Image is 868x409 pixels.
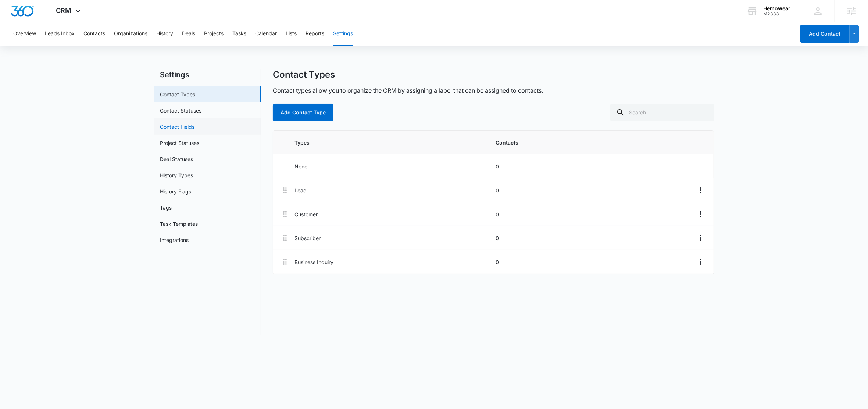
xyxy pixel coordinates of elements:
[160,90,195,98] a: Contact Types
[273,86,543,95] p: Contact types allow you to organize the CRM by assigning a label that can be assigned to contacts.
[273,104,333,121] button: Add Contact Type
[255,22,277,46] button: Calendar
[496,234,692,242] p: 0
[160,155,193,163] a: Deal Statuses
[695,184,706,196] button: Overflow Menu
[294,186,491,194] p: Lead
[160,139,199,147] a: Project Statuses
[306,22,324,46] button: Reports
[160,188,191,195] a: History Flags
[13,22,36,46] button: Overview
[294,234,491,242] p: Subscriber
[114,22,147,46] button: Organizations
[695,208,706,220] button: Overflow Menu
[156,22,173,46] button: History
[45,22,75,46] button: Leads Inbox
[160,236,189,244] a: Integrations
[232,22,246,46] button: Tasks
[800,25,850,43] button: Add Contact
[160,107,201,114] a: Contact Statuses
[160,204,172,211] a: Tags
[56,7,72,14] span: CRM
[294,258,491,266] p: Business Inquiry
[160,171,193,179] a: History Types
[496,186,692,194] p: 0
[294,139,491,146] p: Types
[496,163,692,170] p: 0
[695,256,706,268] button: Overflow Menu
[160,123,194,131] a: Contact Fields
[763,6,790,11] div: account name
[496,258,692,266] p: 0
[496,139,692,146] p: Contacts
[294,210,491,218] p: Customer
[83,22,105,46] button: Contacts
[496,210,692,218] p: 0
[695,232,706,244] button: Overflow Menu
[763,11,790,17] div: account id
[610,104,714,121] input: Search...
[154,69,261,80] h2: Settings
[182,22,195,46] button: Deals
[294,163,491,170] p: None
[160,220,198,228] a: Task Templates
[333,22,353,46] button: Settings
[204,22,224,46] button: Projects
[286,22,297,46] button: Lists
[273,69,335,80] h1: Contact Types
